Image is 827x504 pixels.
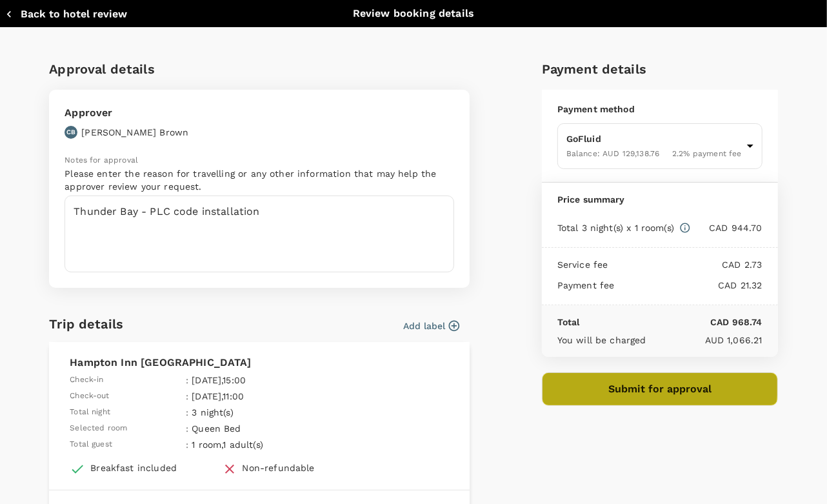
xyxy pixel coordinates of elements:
[403,319,459,332] button: Add label
[542,372,778,406] button: Submit for approval
[557,123,762,169] div: GoFluidBalance: AUD 129,138.762.2% payment fee
[557,279,615,292] p: Payment fee
[186,438,188,451] span: :
[580,316,762,328] p: CAD 968.74
[81,126,188,139] p: [PERSON_NAME] Brown
[192,422,332,435] p: Queen Bed
[70,370,335,451] table: simple table
[5,8,127,21] button: Back to hotel review
[557,258,608,271] p: Service fee
[70,355,449,370] p: Hampton Inn [GEOGRAPHIC_DATA]
[557,334,646,347] p: You will be charged
[70,406,110,419] span: Total night
[65,154,454,167] p: Notes for approval
[646,334,762,347] p: AUD 1,066.21
[65,167,454,193] p: Please enter the reason for travelling or any other information that may help the approver review...
[186,374,188,387] span: :
[192,406,332,419] p: 3 night(s)
[672,149,741,158] span: 2.2 % payment fee
[65,105,188,121] p: Approver
[243,461,315,474] div: Non-refundable
[70,374,103,387] span: Check-in
[192,374,332,387] p: [DATE] , 15:00
[192,438,332,451] p: 1 room , 1 adult(s)
[353,6,474,21] p: Review booking details
[557,221,674,234] p: Total 3 night(s) x 1 room(s)
[70,422,127,435] span: Selected room
[70,390,109,403] span: Check-out
[557,103,762,116] p: Payment method
[49,314,123,334] h6: Trip details
[192,390,332,403] p: [DATE] , 11:00
[65,196,454,272] textarea: Thunder Bay - PLC code installation
[608,258,762,271] p: CAD 2.73
[615,279,762,292] p: CAD 21.32
[70,438,112,451] span: Total guest
[557,316,580,328] p: Total
[557,193,762,206] p: Price summary
[186,406,188,419] span: :
[566,132,742,145] p: GoFluid
[566,149,659,158] span: Balance : AUD 129,138.76
[691,221,762,234] p: CAD 944.70
[49,59,470,79] h6: Approval details
[66,128,75,137] p: CB
[186,422,188,435] span: :
[186,390,188,403] span: :
[90,461,177,474] div: Breakfast included
[542,59,778,79] h6: Payment details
